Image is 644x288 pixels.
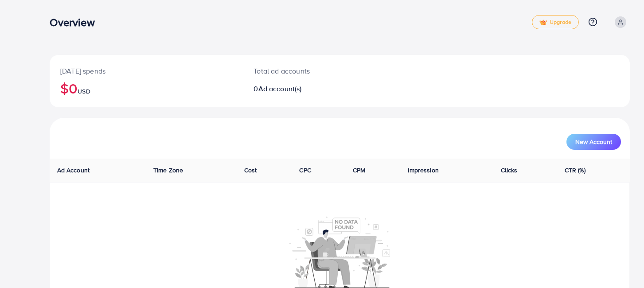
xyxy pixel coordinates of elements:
[289,215,390,288] img: No account
[539,19,571,26] span: Upgrade
[78,87,90,96] span: USD
[299,166,311,175] span: CPC
[50,16,101,29] h3: Overview
[408,166,439,175] span: Impression
[57,166,90,175] span: Ad Account
[565,166,585,175] span: CTR (%)
[501,166,518,175] span: Clicks
[60,80,232,97] h2: $0
[254,85,377,93] h2: 0
[153,166,183,175] span: Time Zone
[532,15,579,29] a: tickUpgrade
[575,139,612,145] span: New Account
[244,166,257,175] span: Cost
[566,134,621,150] button: New Account
[60,66,232,76] p: [DATE] spends
[539,19,547,26] img: tick
[258,84,302,93] span: Ad account(s)
[254,66,377,76] p: Total ad accounts
[353,166,365,175] span: CPM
